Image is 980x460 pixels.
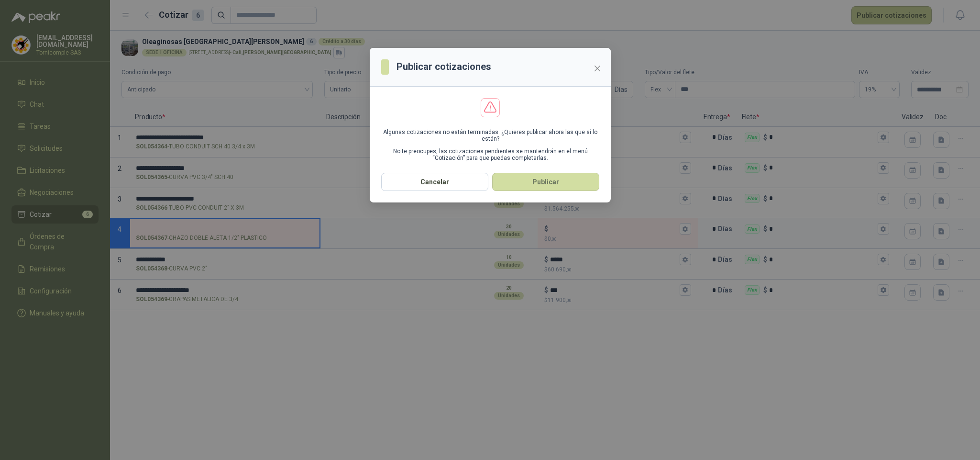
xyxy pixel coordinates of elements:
[381,173,488,191] button: Cancelar
[381,148,599,161] p: No te preocupes, las cotizaciones pendientes se mantendrán en el menú “Cotización” para que pueda...
[492,173,599,191] button: Publicar
[396,59,491,74] h3: Publicar cotizaciones
[594,65,601,72] span: close
[381,129,599,142] p: Algunas cotizaciones no están terminadas. ¿Quieres publicar ahora las que sí lo están?
[590,61,605,76] button: Close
